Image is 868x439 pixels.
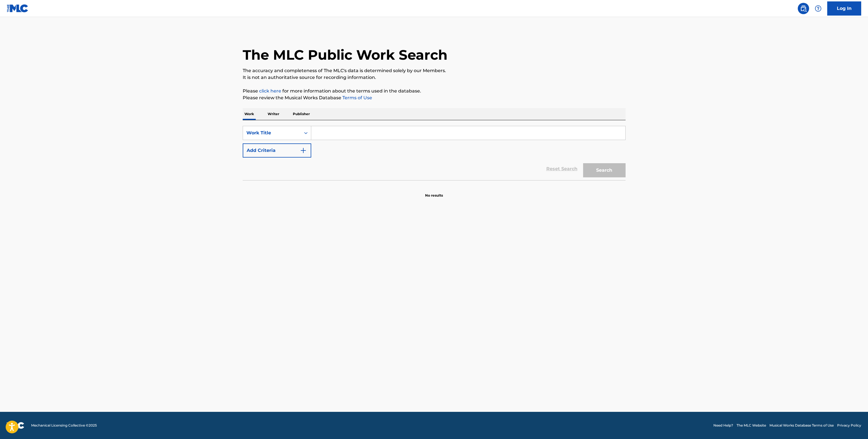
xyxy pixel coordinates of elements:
img: 9d2ae6d4665cec9f34b9.svg [300,147,307,154]
img: logo [7,422,24,429]
h1: The MLC Public Work Search [243,46,447,63]
div: Help [812,3,824,14]
a: The MLC Website [737,423,766,428]
a: Musical Works Database Terms of Use [769,423,834,428]
p: Writer [266,108,281,120]
p: Work [243,108,256,120]
p: Please for more information about the terms used in the database. [243,88,626,94]
img: search [800,5,807,12]
form: Search Form [243,126,626,180]
a: Privacy Policy [837,423,861,428]
p: The accuracy and completeness of The MLC's data is determined solely by our Members. [243,67,626,74]
span: Mechanical Licensing Collective © 2025 [31,423,97,428]
div: Work Title [246,130,297,136]
a: Log In [827,1,861,16]
a: Public Search [798,3,809,14]
a: click here [259,88,281,94]
a: Need Help? [713,423,733,428]
iframe: Chat Widget [840,412,868,439]
p: It is not an authoritative source for recording information. [243,74,626,81]
a: Terms of Use [341,95,372,100]
img: help [815,5,822,12]
p: Publisher [291,108,312,120]
p: Please review the Musical Works Database [243,94,626,101]
button: Add Criteria [243,143,311,158]
p: No results [425,186,443,198]
img: MLC Logo [7,4,29,12]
